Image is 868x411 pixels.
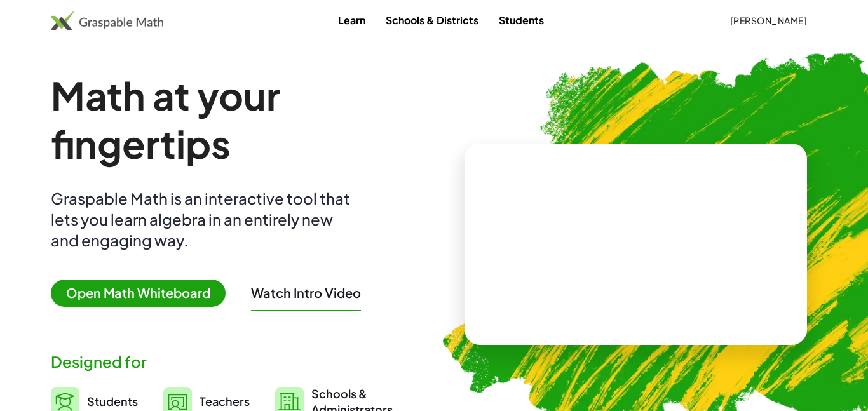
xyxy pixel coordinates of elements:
[328,8,376,32] a: Learn
[200,394,250,408] span: Teachers
[729,15,807,26] span: [PERSON_NAME]
[251,285,361,301] button: Watch Intro Video
[87,394,138,408] span: Students
[489,8,554,32] a: Students
[51,71,414,168] h1: Math at your fingertips
[51,287,236,300] a: Open Math Whiteboard
[51,188,356,251] div: Graspable Math is an interactive tool that lets you learn algebra in an entirely new and engaging...
[541,197,731,292] video: What is this? This is dynamic math notation. Dynamic math notation plays a central role in how Gr...
[376,8,489,32] a: Schools & Districts
[51,351,414,372] div: Designed for
[719,9,817,32] button: [PERSON_NAME]
[51,280,226,307] span: Open Math Whiteboard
